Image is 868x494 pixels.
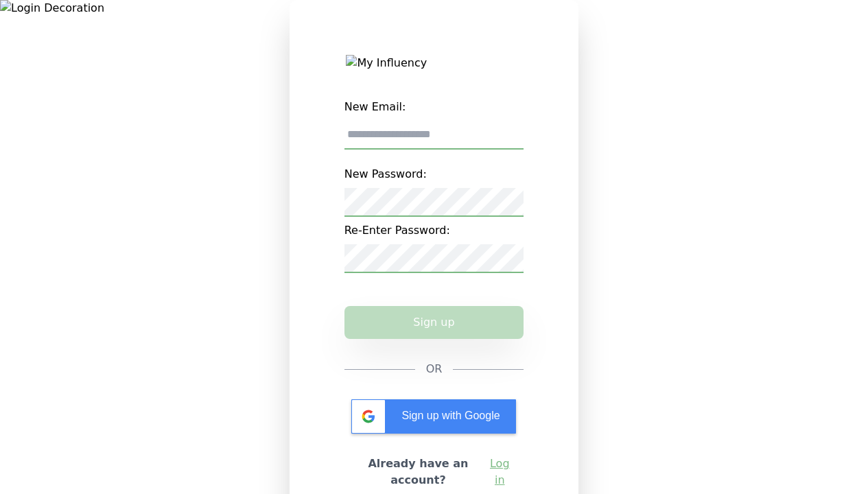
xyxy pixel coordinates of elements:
[401,410,500,421] span: Sign up with Google
[355,456,482,489] h2: Already have an account?
[351,399,516,434] div: Sign up with Google
[344,217,524,244] label: Re-Enter Password:
[346,55,521,71] img: My Influency
[426,361,443,377] span: OR
[344,93,524,121] label: New Email:
[486,456,513,489] a: Log in
[344,306,524,339] button: Sign up
[344,161,524,188] label: New Password:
